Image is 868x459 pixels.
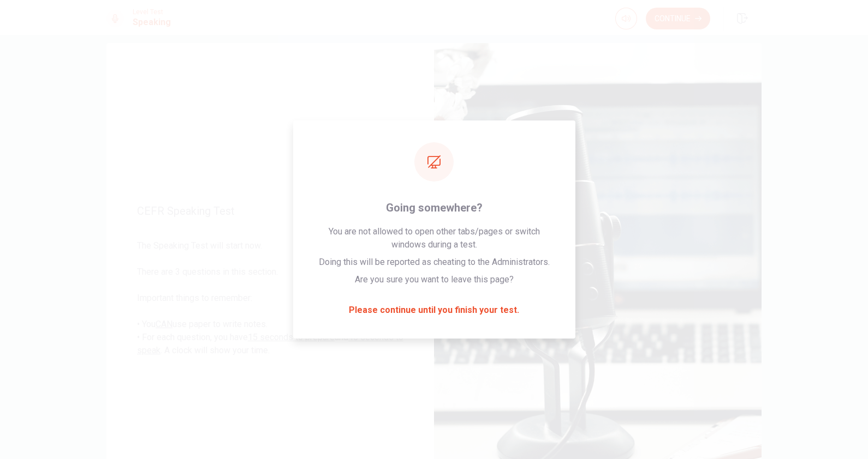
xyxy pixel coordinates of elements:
[248,332,335,342] u: 15 seconds to prepare
[133,16,171,29] h1: Speaking
[156,319,173,329] u: CAN
[646,8,710,29] button: Continue
[133,8,171,16] span: Level Test
[137,239,403,357] span: The Speaking Test will start now. There are 3 questions in this section. Important things to reme...
[137,204,403,218] span: CEFR Speaking Test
